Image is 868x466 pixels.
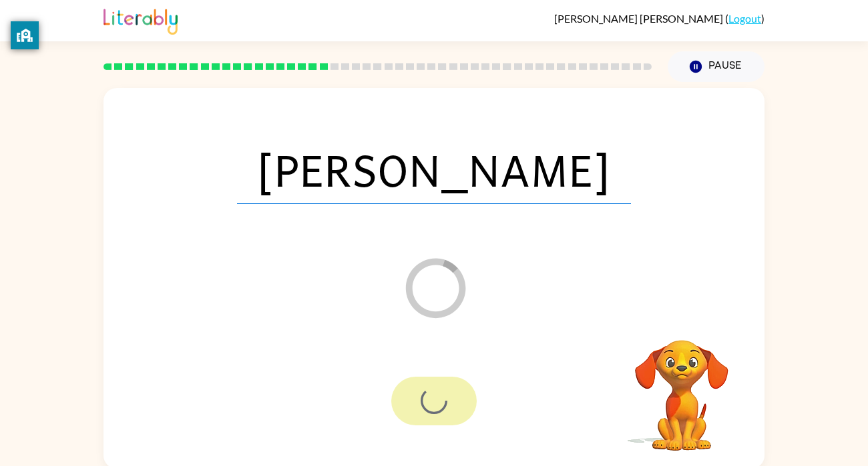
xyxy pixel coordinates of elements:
[668,51,765,82] button: Pause
[554,12,765,25] div: ( )
[11,21,39,49] button: privacy banner
[554,12,725,25] span: [PERSON_NAME] [PERSON_NAME]
[615,319,748,453] video: Your browser must support playing .mp4 files to use Literably. Please try using another browser.
[103,5,178,35] img: Literably
[728,12,761,25] a: Logout
[237,135,631,204] span: [PERSON_NAME]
